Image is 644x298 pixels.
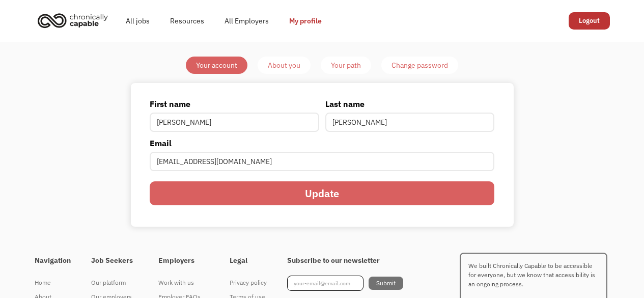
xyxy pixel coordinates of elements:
div: Your path [331,59,361,71]
input: Submit [369,277,403,290]
a: About you [258,57,311,74]
input: john@doe.com [150,152,494,171]
div: Our platform [91,277,138,289]
a: Your account [186,57,247,74]
a: Your path [321,57,371,74]
div: Home [35,277,71,289]
input: your-email@email.com [287,276,363,291]
h4: Employers [158,256,209,265]
div: Privacy policy [230,277,267,289]
input: Update [150,181,494,205]
a: Home [35,276,71,290]
label: First name [150,98,319,110]
a: Work with us [158,276,209,290]
a: Logout [569,12,610,30]
h4: Legal [230,256,267,265]
div: Change password [391,59,448,71]
img: Chronically Capable logo [35,9,111,32]
a: home [35,9,116,32]
a: Our platform [91,276,138,290]
form: Footer Newsletter [287,276,403,291]
label: Last name [325,98,494,110]
div: Your account [196,59,237,71]
a: All Employers [214,5,279,37]
label: Email [150,137,494,149]
h4: Job Seekers [91,256,138,265]
div: About you [268,59,300,71]
div: Work with us [158,277,209,289]
a: Resources [160,5,214,37]
h4: Navigation [35,256,71,265]
a: My profile [279,5,332,37]
a: All jobs [116,5,160,37]
form: Member-Account-Update [150,98,494,213]
h4: Subscribe to our newsletter [287,256,403,265]
a: Privacy policy [230,276,267,290]
a: Change password [381,57,458,74]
